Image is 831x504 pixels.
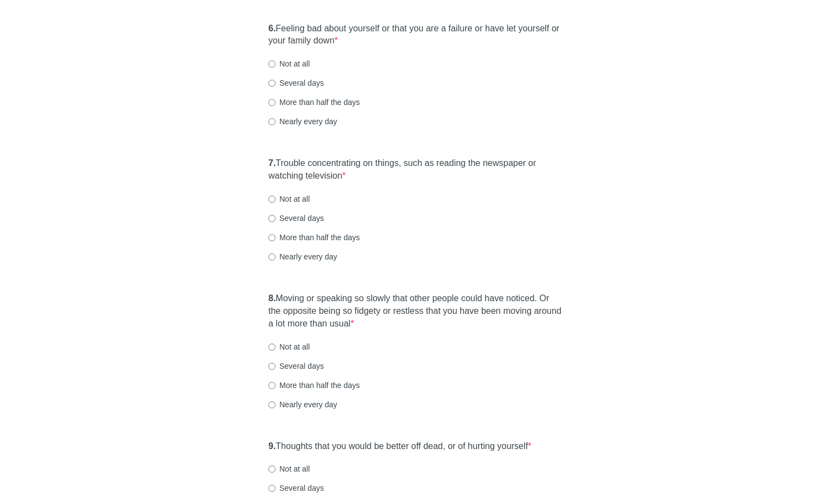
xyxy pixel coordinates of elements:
input: More than half the days [268,99,276,106]
strong: 9. [268,441,276,451]
input: Several days [268,215,276,222]
label: Feeling bad about yourself or that you are a failure or have let yourself or your family down [268,23,563,48]
input: Nearly every day [268,118,276,125]
input: Not at all [268,196,276,203]
label: Nearly every day [268,399,337,410]
label: Several days [268,77,324,88]
label: More than half the days [268,232,360,243]
input: Nearly every day [268,253,276,261]
label: Thoughts that you would be better off dead, or of hurting yourself [268,440,531,453]
label: Several days [268,483,324,494]
label: Not at all [268,58,310,69]
input: Several days [268,80,276,87]
label: Not at all [268,341,310,352]
label: Moving or speaking so slowly that other people could have noticed. Or the opposite being so fidge... [268,292,563,330]
input: Nearly every day [268,401,276,408]
strong: 6. [268,24,276,33]
strong: 8. [268,293,276,303]
label: Trouble concentrating on things, such as reading the newspaper or watching television [268,157,563,182]
label: Not at all [268,463,310,474]
input: Several days [268,363,276,370]
label: Several days [268,361,324,372]
label: Nearly every day [268,251,337,262]
input: More than half the days [268,234,276,241]
label: More than half the days [268,380,360,391]
input: Several days [268,485,276,492]
label: Several days [268,213,324,224]
label: Not at all [268,193,310,204]
label: Nearly every day [268,116,337,127]
input: Not at all [268,60,276,68]
strong: 7. [268,158,276,168]
input: More than half the days [268,382,276,389]
label: More than half the days [268,97,360,108]
input: Not at all [268,466,276,473]
input: Not at all [268,344,276,351]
